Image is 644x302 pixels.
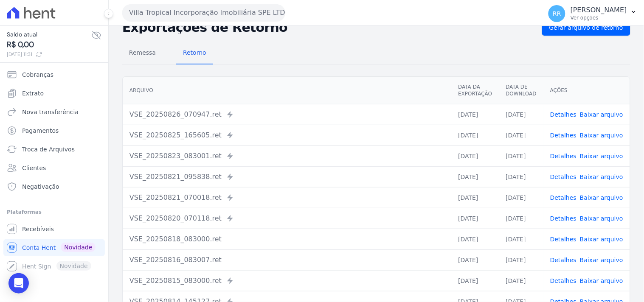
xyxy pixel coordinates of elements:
td: [DATE] [451,104,499,125]
a: Baixar arquivo [580,153,623,159]
td: [DATE] [499,270,543,291]
a: Baixar arquivo [580,111,623,118]
a: Nova transferência [3,103,105,120]
div: VSE_20250821_095838.ret [129,172,444,182]
a: Retorno [176,42,213,64]
div: VSE_20250820_070118.ret [129,213,444,224]
a: Baixar arquivo [580,277,623,284]
span: Retorno [178,44,211,61]
th: Data de Download [499,77,543,104]
td: [DATE] [499,208,543,229]
a: Troca de Arquivos [3,141,105,158]
a: Detalhes [550,257,577,263]
span: R$ 0,00 [7,39,91,50]
th: Ações [543,77,630,104]
a: Detalhes [550,153,577,159]
a: Pagamentos [3,122,105,139]
a: Detalhes [550,236,577,243]
span: Negativação [22,182,59,191]
span: Troca de Arquivos [22,145,75,154]
span: Clientes [22,164,46,172]
td: [DATE] [451,208,499,229]
a: Cobranças [3,66,105,83]
div: VSE_20250816_083007.ret [129,255,444,265]
td: [DATE] [451,145,499,166]
a: Clientes [3,159,105,176]
p: [PERSON_NAME] [571,6,627,14]
a: Conta Hent Novidade [3,239,105,256]
a: Recebíveis [3,221,105,238]
span: Saldo atual [7,30,91,39]
td: [DATE] [499,104,543,125]
td: [DATE] [499,229,543,249]
a: Baixar arquivo [580,173,623,180]
td: [DATE] [499,187,543,208]
span: Conta Hent [22,243,56,252]
a: Extrato [3,85,105,102]
td: [DATE] [499,249,543,270]
div: Plataformas [7,207,101,217]
td: [DATE] [451,249,499,270]
span: Extrato [22,89,44,98]
a: Detalhes [550,194,577,201]
a: Detalhes [550,132,577,139]
a: Detalhes [550,215,577,222]
td: [DATE] [451,166,499,187]
span: Pagamentos [22,126,59,135]
span: Nova transferência [22,108,79,116]
a: Baixar arquivo [580,132,623,139]
button: Villa Tropical Incorporação Imobiliária SPE LTDA [122,4,285,21]
a: Baixar arquivo [580,236,623,243]
th: Data da Exportação [451,77,499,104]
a: Gerar arquivo de retorno [542,20,630,36]
span: Recebíveis [22,225,54,233]
span: Remessa [124,44,161,61]
a: Detalhes [550,173,577,180]
div: VSE_20250823_083001.ret [129,151,444,161]
td: [DATE] [451,229,499,249]
button: RR [PERSON_NAME] Ver opções [542,2,644,25]
a: Detalhes [550,111,577,118]
div: VSE_20250826_070947.ret [129,109,444,120]
td: [DATE] [451,270,499,291]
td: [DATE] [451,125,499,145]
a: Baixar arquivo [580,194,623,201]
div: VSE_20250818_083000.ret [129,234,444,244]
td: [DATE] [499,166,543,187]
span: Gerar arquivo de retorno [549,23,623,32]
span: Novidade [61,243,96,252]
h2: Exportações de Retorno [122,22,535,34]
div: VSE_20250825_165605.ret [129,130,444,140]
th: Arquivo [123,77,451,104]
a: Negativação [3,178,105,195]
div: Open Intercom Messenger [8,273,29,294]
p: Ver opções [571,14,627,21]
div: VSE_20250821_070018.ret [129,193,444,203]
div: VSE_20250815_083000.ret [129,276,444,286]
a: Remessa [122,42,163,64]
span: Cobranças [22,70,53,79]
a: Baixar arquivo [580,215,623,222]
td: [DATE] [499,145,543,166]
span: [DATE] 11:31 [7,50,91,58]
td: [DATE] [499,125,543,145]
td: [DATE] [451,187,499,208]
a: Detalhes [550,277,577,284]
a: Baixar arquivo [580,257,623,263]
span: RR [553,11,561,17]
nav: Sidebar [7,66,101,275]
